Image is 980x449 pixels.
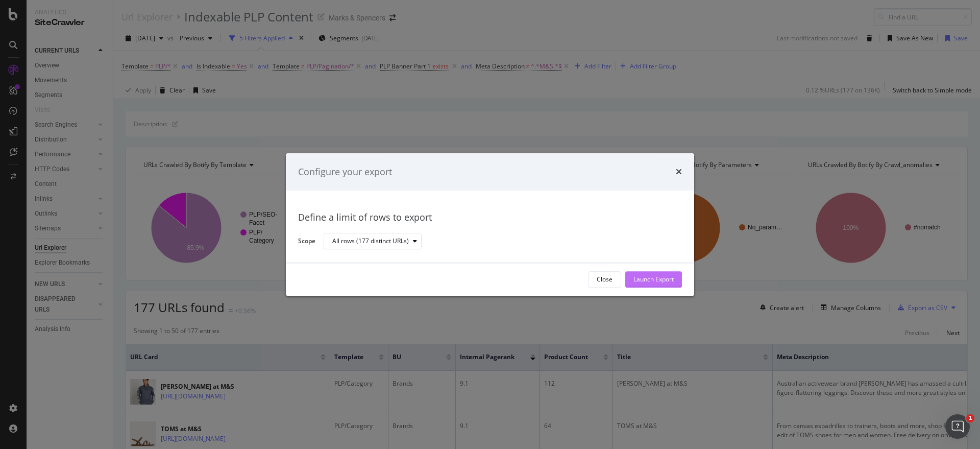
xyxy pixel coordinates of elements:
[298,166,392,179] div: Configure your export
[966,414,974,422] span: 1
[676,166,682,179] div: times
[298,237,315,248] label: Scope
[298,211,682,225] div: Define a limit of rows to export
[324,233,422,250] button: All rows (177 distinct URLs)
[625,271,682,288] button: Launch Export
[588,271,621,288] button: Close
[945,414,970,439] iframe: Intercom live chat
[332,239,409,245] div: All rows (177 distinct URLs)
[597,275,612,284] div: Close
[633,275,674,284] div: Launch Export
[286,153,694,296] div: modal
